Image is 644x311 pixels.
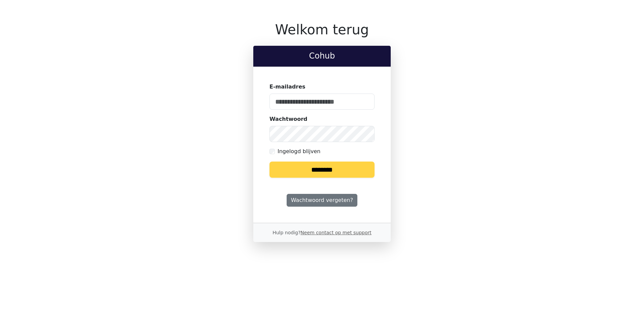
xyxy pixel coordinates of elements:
label: Ingelogd blijven [278,147,320,155]
h2: Cohub [259,51,385,61]
label: E-mailadres [269,83,305,91]
small: Hulp nodig? [272,230,372,235]
label: Wachtwoord [269,115,308,123]
a: Wachtwoord vergeten? [287,194,357,207]
a: Neem contact op met support [300,230,371,235]
h1: Welkom terug [253,22,391,38]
